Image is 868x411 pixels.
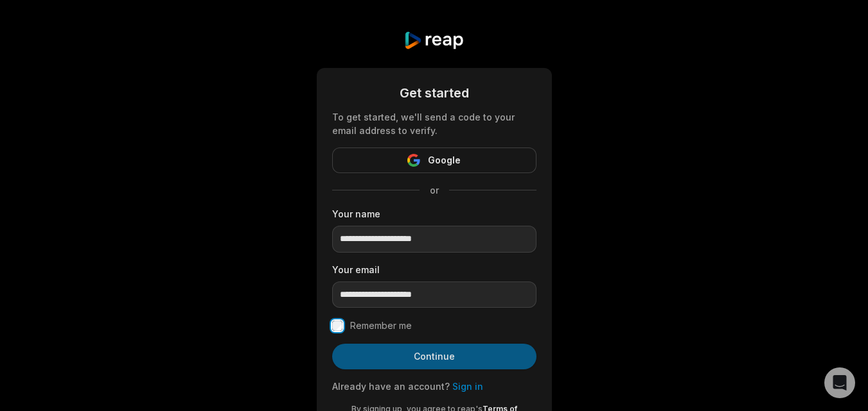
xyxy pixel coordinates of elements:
[332,110,536,137] div: To get started, we'll send a code to your email address to verify.
[332,83,536,103] div: Get started
[332,147,536,173] button: Google
[824,367,855,398] div: Open Intercom Messenger
[332,207,536,221] label: Your name
[420,183,449,197] span: or
[452,381,483,392] a: Sign in
[403,31,465,50] img: reap
[350,318,412,333] label: Remember me
[332,381,450,392] span: Already have an account?
[428,153,461,168] span: Google
[332,344,536,369] button: Continue
[332,263,536,276] label: Your email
